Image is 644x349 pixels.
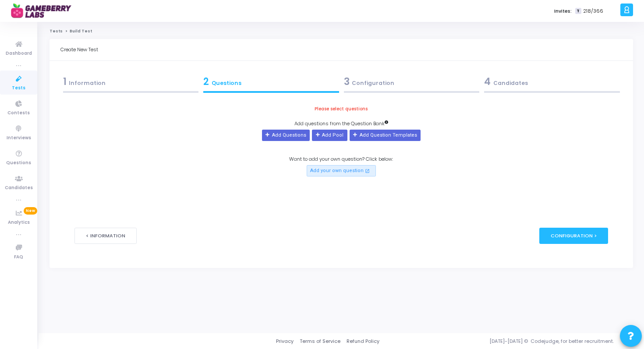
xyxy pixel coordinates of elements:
[554,7,572,15] label: Invites:
[482,72,623,95] a: 4Candidates
[484,75,491,88] span: 4
[6,50,32,57] span: Dashboard
[203,75,209,88] span: 2
[12,85,25,92] span: Tests
[7,134,31,142] span: Interviews
[74,228,137,244] button: < Information
[24,207,37,215] span: New
[294,120,388,127] p: Add questions from the Question Bank
[341,72,482,95] a: 3Configuration
[307,165,376,176] button: Add your own question
[201,72,342,95] a: 2Questions
[14,254,23,261] span: FAQ
[347,338,379,345] a: Refund Policy
[6,159,31,167] span: Questions
[60,39,98,60] div: Create New Test
[312,130,347,141] button: Add Pool
[344,74,480,89] div: Configuration
[8,219,30,226] span: Analytics
[50,28,633,34] nav: breadcrumb
[74,106,608,113] div: Please select questions
[70,28,92,34] span: Build Test
[5,184,33,192] span: Candidates
[300,338,340,345] a: Terms of Service
[11,2,77,20] img: logo
[63,74,199,89] div: Information
[350,130,421,141] button: Add Question Templates
[379,338,633,345] div: [DATE]-[DATE] © Codejudge, for better recruitment.
[63,75,67,88] span: 1
[575,8,581,14] span: T
[583,7,603,15] span: 218/366
[60,72,201,95] a: 1Information
[276,338,294,345] a: Privacy
[203,74,339,89] div: Questions
[262,130,310,141] button: Add Questions
[539,228,608,244] div: Configuration >
[50,28,63,34] a: Tests
[365,168,370,174] mat-icon: open_in_new
[484,74,620,89] div: Candidates
[7,109,30,117] span: Contests
[344,75,350,88] span: 3
[289,155,393,163] p: Want to add your own question? Click below:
